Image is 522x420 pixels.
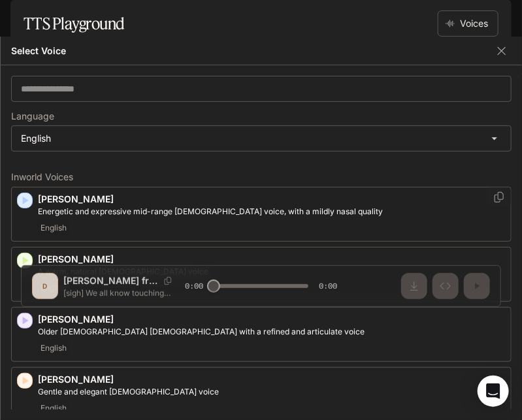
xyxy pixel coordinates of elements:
span: English [38,280,69,296]
button: Voices [438,10,498,37]
button: Copy Voice ID [493,192,506,202]
p: Energetic and expressive mid-range male voice, with a mildly nasal quality [38,206,506,218]
button: open drawer [10,7,33,30]
span: English [38,220,69,236]
div: English [12,126,511,151]
div: Open Intercom Messenger [478,376,509,407]
p: [PERSON_NAME] [38,253,506,266]
p: Language [11,112,54,121]
p: A warm, natural female voice [38,266,506,278]
p: [PERSON_NAME] [38,193,506,206]
p: [PERSON_NAME] [38,313,506,326]
h1: TTS Playground [24,10,125,37]
p: Inworld Voices [11,172,512,182]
